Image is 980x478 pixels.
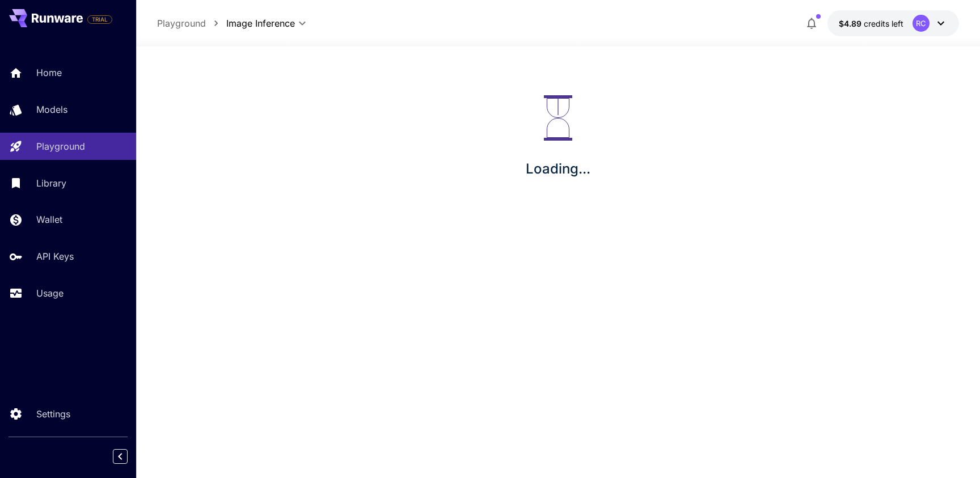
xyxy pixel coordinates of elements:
[36,139,85,153] p: Playground
[36,176,66,190] p: Library
[87,12,112,26] span: Add your payment card to enable full platform functionality.
[864,19,903,28] span: credits left
[36,286,64,300] p: Usage
[113,449,128,464] button: Collapse sidebar
[157,16,226,30] nav: breadcrumb
[839,19,864,28] span: $4.89
[36,249,74,263] p: API Keys
[121,446,136,467] div: Collapse sidebar
[157,16,206,30] a: Playground
[226,16,295,30] span: Image Inference
[827,10,959,36] button: $4.8894RC
[36,213,62,226] p: Wallet
[88,15,112,24] span: TRIAL
[36,407,70,421] p: Settings
[526,159,590,179] p: Loading...
[913,15,930,32] div: RC
[36,66,62,79] p: Home
[36,103,67,116] p: Models
[839,18,903,29] div: $4.8894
